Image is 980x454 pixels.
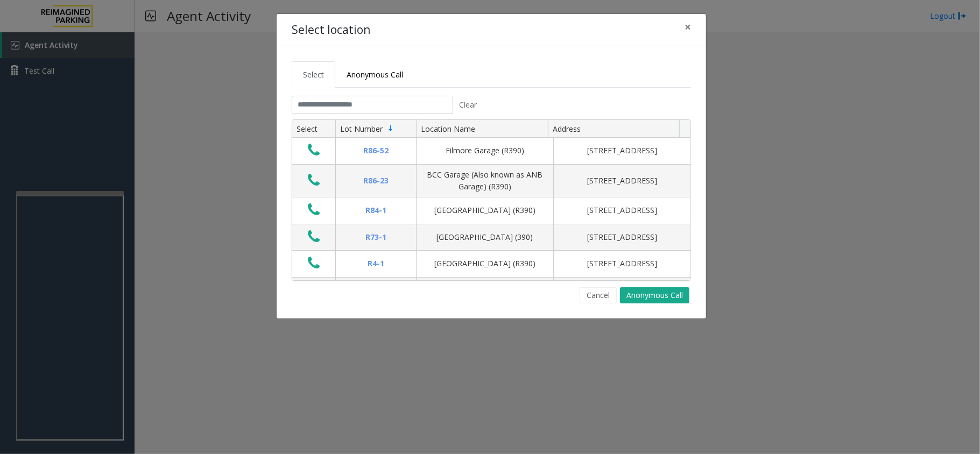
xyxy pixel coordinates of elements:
span: Address [553,124,581,134]
div: [STREET_ADDRESS] [560,175,684,187]
th: Select [292,120,335,138]
span: × [685,19,691,34]
div: R86-52 [342,145,410,157]
div: Filmore Garage (R390) [423,145,547,157]
button: Clear [453,96,483,114]
button: Close [677,14,699,40]
div: [GEOGRAPHIC_DATA] (390) [423,231,547,243]
span: Location Name [421,124,475,134]
div: R4-1 [342,258,410,269]
div: Data table [292,120,690,280]
div: [STREET_ADDRESS] [560,145,684,157]
div: [GEOGRAPHIC_DATA] (R390) [423,258,547,269]
h4: Select location [292,22,370,39]
div: [STREET_ADDRESS] [560,204,684,216]
div: [STREET_ADDRESS] [560,258,684,269]
span: Anonymous Call [347,69,403,80]
div: R73-1 [342,231,410,243]
span: Select [303,69,324,80]
div: [STREET_ADDRESS] [560,231,684,243]
div: [GEOGRAPHIC_DATA] (R390) [423,204,547,216]
div: BCC Garage (Also known as ANB Garage) (R390) [423,169,547,193]
div: R86-23 [342,175,410,187]
span: Sortable [386,124,395,133]
span: Lot Number [340,124,383,134]
ul: Tabs [292,61,691,88]
button: Anonymous Call [620,287,689,303]
button: Cancel [580,287,617,303]
div: R84-1 [342,204,410,216]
